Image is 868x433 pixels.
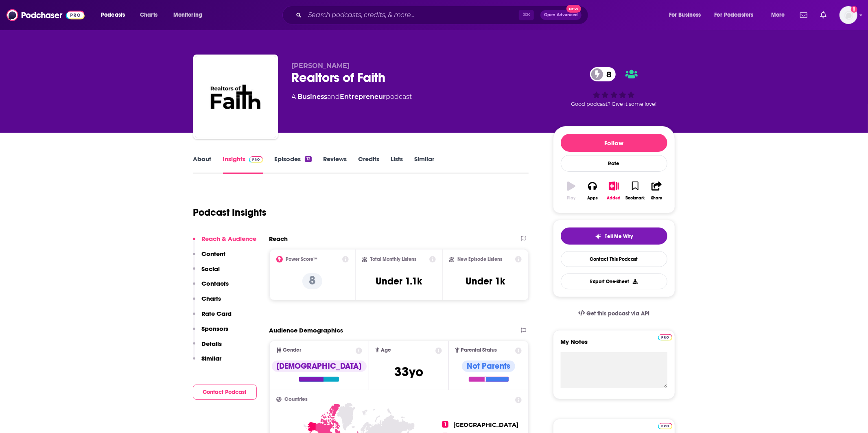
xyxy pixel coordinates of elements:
[283,348,302,353] span: Gender
[715,9,754,21] span: For Podcasters
[292,92,412,102] div: A podcast
[298,93,328,101] a: Business
[561,155,667,172] div: Rate
[457,256,502,262] h2: New Episode Listens
[658,333,672,341] a: Pro website
[193,250,226,265] button: Content
[193,354,222,370] button: Similar
[561,251,667,267] a: Contact This Podcast
[193,265,220,280] button: Social
[598,67,616,81] span: 8
[519,10,534,20] span: ⌘ K
[840,6,857,24] button: Show profile menu
[851,6,857,13] svg: Add a profile image
[272,361,367,372] div: [DEMOGRAPHIC_DATA]
[625,196,645,201] div: Bookmark
[605,233,633,240] span: Tell Me Why
[797,8,811,22] a: Show notifications dropdown
[323,155,347,174] a: Reviews
[305,156,311,162] div: 12
[269,326,343,334] h2: Audience Demographics
[376,275,422,287] h3: Under 1.1k
[566,5,581,13] span: New
[202,265,220,273] p: Social
[646,176,667,206] button: Share
[590,67,616,81] a: 8
[840,6,857,24] span: Logged in as TeemsPR
[202,235,257,243] p: Reach & Audience
[202,354,222,362] p: Similar
[771,9,785,21] span: More
[193,385,257,400] button: Contact Podcast
[669,9,701,21] span: For Business
[582,176,603,206] button: Apps
[442,421,448,428] span: 1
[572,304,656,324] a: Get this podcast via API
[168,9,213,22] button: open menu
[285,397,308,402] span: Countries
[561,176,582,206] button: Play
[193,340,222,355] button: Details
[561,227,667,245] button: tell me why sparkleTell Me Why
[658,423,672,429] img: Podchaser Pro
[595,233,601,240] img: tell me why sparkle
[453,421,518,429] span: [GEOGRAPHIC_DATA]
[340,93,386,101] a: Entrepreneur
[840,6,857,24] img: User Profile
[290,6,596,24] div: Search podcasts, credits, & more...
[202,310,232,317] p: Rate Card
[193,280,229,295] button: Contacts
[286,256,318,262] h2: Power Score™
[370,256,416,262] h2: Total Monthly Listens
[461,348,497,353] span: Parental Status
[765,9,795,22] button: open menu
[193,155,212,174] a: About
[553,62,675,112] div: 8Good podcast? Give it some love!
[223,155,263,174] a: InsightsPodchaser Pro
[135,9,162,22] a: Charts
[249,156,263,163] img: Podchaser Pro
[193,206,267,219] h1: Podcast Insights
[7,7,85,23] img: Podchaser - Follow, Share and Rate Podcasts
[140,9,157,21] span: Charts
[202,325,229,332] p: Sponsors
[561,338,667,352] label: My Notes
[95,9,136,22] button: open menu
[571,101,657,107] span: Good podcast? Give it some love!
[173,9,202,21] span: Monitoring
[302,273,322,289] p: 8
[658,422,672,429] a: Pro website
[292,62,350,70] span: [PERSON_NAME]
[603,176,624,206] button: Added
[607,196,621,201] div: Added
[663,9,711,22] button: open menu
[193,235,257,250] button: Reach & Audience
[101,9,125,21] span: Podcasts
[414,155,434,174] a: Similar
[305,9,519,22] input: Search podcasts, credits, & more...
[202,295,221,302] p: Charts
[202,250,226,258] p: Content
[269,235,288,243] h2: Reach
[391,155,403,174] a: Lists
[328,93,340,101] span: and
[651,196,662,201] div: Share
[358,155,379,174] a: Credits
[561,134,667,152] button: Follow
[540,10,582,20] button: Open AdvancedNew
[709,9,765,22] button: open menu
[466,275,505,287] h3: Under 1k
[586,310,649,317] span: Get this podcast via API
[625,176,646,206] button: Bookmark
[658,334,672,341] img: Podchaser Pro
[462,361,515,372] div: Not Parents
[202,340,222,348] p: Details
[817,8,830,22] a: Show notifications dropdown
[381,348,391,353] span: Age
[394,364,423,380] span: 33 yo
[193,325,229,340] button: Sponsors
[195,56,276,138] img: Realtors of Faith
[561,273,667,289] button: Export One-Sheet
